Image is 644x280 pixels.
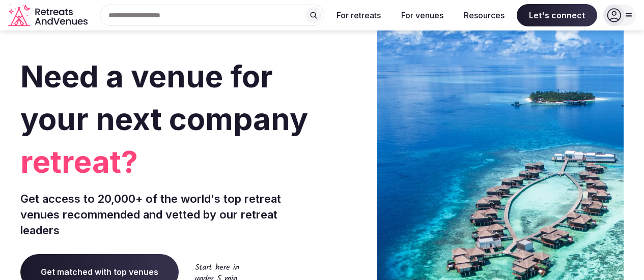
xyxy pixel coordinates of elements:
[456,4,513,26] button: Resources
[20,140,318,183] span: retreat?
[517,4,597,26] span: Let's connect
[20,191,318,238] p: Get access to 20,000+ of the world's top retreat venues recommended and vetted by our retreat lea...
[328,4,389,26] button: For retreats
[8,4,90,27] a: Visit the homepage
[20,58,308,137] span: Need a venue for your next company
[393,4,452,26] button: For venues
[8,4,90,27] svg: Retreats and Venues company logo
